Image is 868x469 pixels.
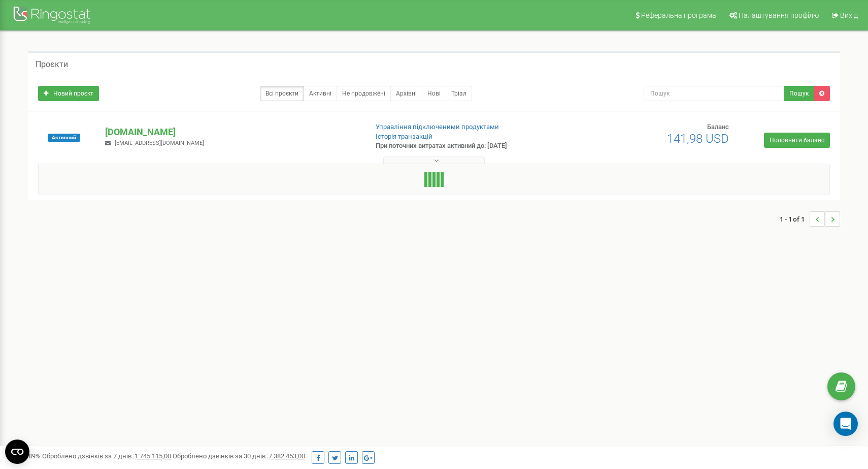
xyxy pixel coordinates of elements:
[269,452,305,460] u: 7 382 453,00
[260,86,304,101] a: Всі проєкти
[641,11,716,19] span: Реферальна програма
[337,86,391,101] a: Не продовжені
[707,123,729,131] span: Баланс
[36,60,68,69] h5: Проєкти
[390,86,422,101] a: Архівні
[422,86,446,101] a: Нові
[173,452,305,460] span: Оброблено дзвінків за 30 днів :
[784,86,814,101] button: Пошук
[48,134,80,142] span: Активний
[739,11,819,19] span: Налаштування профілю
[376,133,432,140] a: Історія транзакцій
[780,201,840,237] nav: ...
[780,211,810,227] span: 1 - 1 of 1
[115,140,204,146] span: [EMAIL_ADDRESS][DOMAIN_NAME]
[376,141,562,151] p: При поточних витратах активний до: [DATE]
[833,412,858,436] div: Open Intercom Messenger
[304,86,337,101] a: Активні
[38,86,99,101] a: Новий проєкт
[840,11,858,19] span: Вихід
[446,86,472,101] a: Тріал
[42,452,171,460] span: Оброблено дзвінків за 7 днів :
[764,133,830,148] a: Поповнити баланс
[644,86,785,101] input: Пошук
[376,123,499,131] a: Управління підключеними продуктами
[667,132,729,146] span: 141,98 USD
[5,440,29,464] button: Open CMP widget
[135,452,171,460] u: 1 745 115,00
[105,126,359,139] p: [DOMAIN_NAME]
